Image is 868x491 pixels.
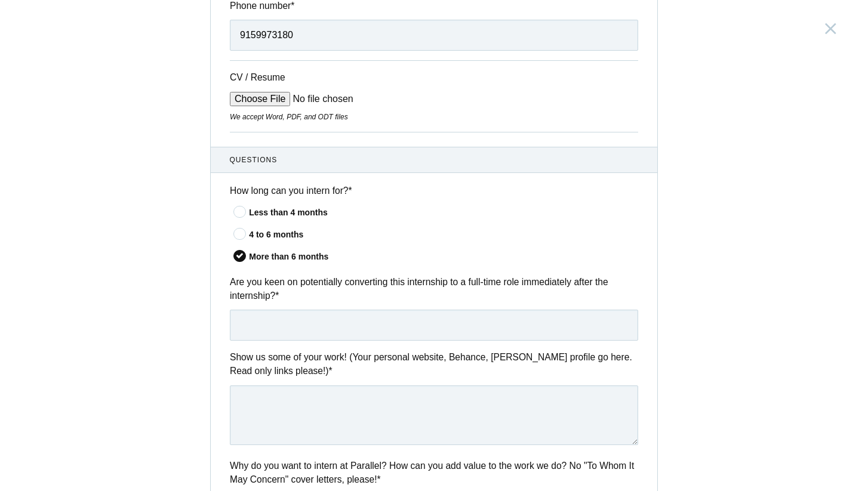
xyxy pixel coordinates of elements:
div: We accept Word, PDF, and ODT files [230,112,638,122]
span: Questions [230,155,639,165]
label: How long can you intern for? [230,184,638,197]
div: More than 6 months [249,251,638,263]
div: Less than 4 months [249,206,638,219]
label: Why do you want to intern at Parallel? How can you add value to the work we do? No "To Whom It Ma... [230,459,638,487]
div: 4 to 6 months [249,228,638,241]
label: Are you keen on potentially converting this internship to a full-time role immediately after the ... [230,275,638,303]
label: Show us some of your work! (Your personal website, Behance, [PERSON_NAME] profile go here. Read o... [230,350,638,378]
label: CV / Resume [230,70,319,84]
